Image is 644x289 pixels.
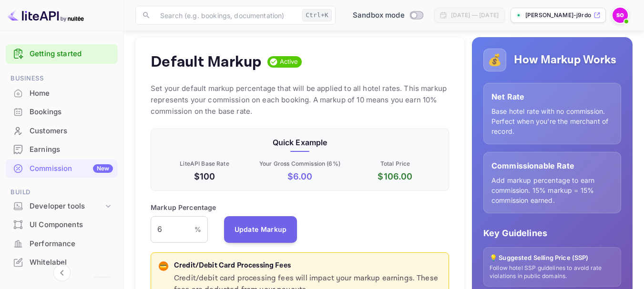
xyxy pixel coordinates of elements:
span: Business [6,73,118,84]
a: Getting started [30,49,113,60]
input: 0 [151,216,194,243]
a: CommissionNew [6,159,118,177]
p: 💰 [488,51,502,69]
div: Developer tools [30,201,103,212]
input: Search (e.g. bookings, documentation) [154,6,298,25]
a: Home [6,84,118,102]
p: $ 6.00 [254,170,346,183]
div: CommissionNew [6,159,118,178]
div: New [93,164,113,173]
div: Bookings [30,107,113,118]
h5: How Markup Works [514,52,616,68]
p: 💡 Suggested Selling Price (SSP) [490,253,615,263]
h4: Default Markup [151,52,262,71]
div: Customers [6,122,118,140]
a: Earnings [6,140,118,158]
div: UI Components [30,219,113,230]
div: Developer tools [6,198,118,215]
p: Credit/Debit Card Processing Fees [174,260,441,271]
div: Whitelabel [30,257,113,268]
div: Bookings [6,103,118,121]
p: Your Gross Commission ( 6 %) [254,159,346,168]
div: Performance [6,235,118,253]
p: Set your default markup percentage that will be applied to all hotel rates. This markup represent... [151,83,449,117]
img: LiteAPI logo [8,8,84,23]
a: Bookings [6,103,118,120]
p: $100 [159,170,250,183]
div: Getting started [6,44,118,64]
p: 💳 [160,262,167,270]
p: $ 106.00 [349,170,441,183]
p: [PERSON_NAME]-j9rdo.nui... [525,11,592,20]
div: [DATE] — [DATE] [451,11,499,20]
span: Build [6,187,118,198]
div: Earnings [30,144,113,155]
p: Key Guidelines [483,227,621,239]
div: Customers [30,126,113,137]
a: Performance [6,235,118,252]
div: Performance [30,239,113,249]
img: Samuel Ocloo [613,8,628,23]
div: Ctrl+K [302,9,332,21]
p: Add markup percentage to earn commission. 15% markup = 15% commission earned. [491,175,613,205]
span: Sandbox mode [353,10,405,21]
p: % [194,224,201,234]
div: Whitelabel [6,253,118,272]
button: Collapse navigation [53,264,71,281]
p: Total Price [349,159,441,168]
div: Switch to Production mode [349,10,427,21]
button: Update Markup [224,216,297,243]
p: Net Rate [491,91,613,102]
a: Customers [6,122,118,140]
p: Follow hotel SSP guidelines to avoid rate violations in public domains. [490,264,615,280]
div: Earnings [6,140,118,159]
div: Home [30,88,113,99]
span: Active [276,57,302,67]
p: Base hotel rate with no commission. Perfect when you're the merchant of record. [491,106,613,136]
p: LiteAPI Base Rate [159,159,250,168]
p: Markup Percentage [151,202,216,212]
a: Whitelabel [6,253,118,271]
p: Quick Example [159,137,441,148]
a: UI Components [6,216,118,233]
p: Commissionable Rate [491,160,613,171]
div: UI Components [6,216,118,234]
div: Home [6,84,118,103]
div: Commission [30,163,113,174]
